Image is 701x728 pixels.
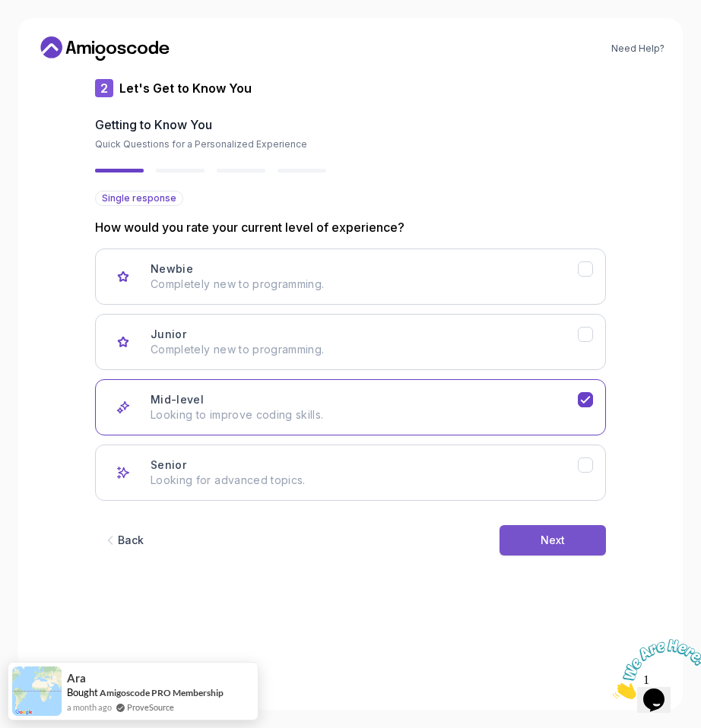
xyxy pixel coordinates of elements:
[102,192,176,204] span: Single response
[151,327,186,342] h3: Junior
[95,525,151,555] button: Back
[67,701,112,714] span: a month ago
[67,686,98,698] span: Bought
[95,116,606,134] h2: Getting to Know You
[151,261,193,277] h3: Newbie
[541,533,565,548] div: Next
[118,533,144,548] div: Back
[119,79,252,97] p: Let's Get to Know You
[67,672,86,685] span: Ara
[151,342,578,357] p: Completely new to programming.
[607,633,701,705] iframe: chat widget
[100,82,108,94] p: 2
[95,138,606,150] p: Quick Questions for a Personalized Experience
[95,445,606,501] button: Senior
[95,248,606,305] button: Newbie
[151,277,578,292] p: Completely new to programming.
[151,407,578,423] p: Looking to improve coding skills.
[36,36,173,61] a: Home link
[500,525,606,555] button: Next
[95,379,606,435] button: Mid-level
[6,6,12,19] span: 1
[151,457,186,473] h3: Senior
[151,473,578,488] p: Looking for advanced topics.
[12,666,62,716] img: provesource social proof notification image
[95,314,606,370] button: Junior
[611,43,665,55] a: Need Help?
[127,701,174,714] a: ProveSource
[151,392,204,407] h3: Mid-level
[95,218,606,236] p: How would you rate your current level of experience?
[100,687,224,698] a: Amigoscode PRO Membership
[6,6,100,66] img: Chat attention grabber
